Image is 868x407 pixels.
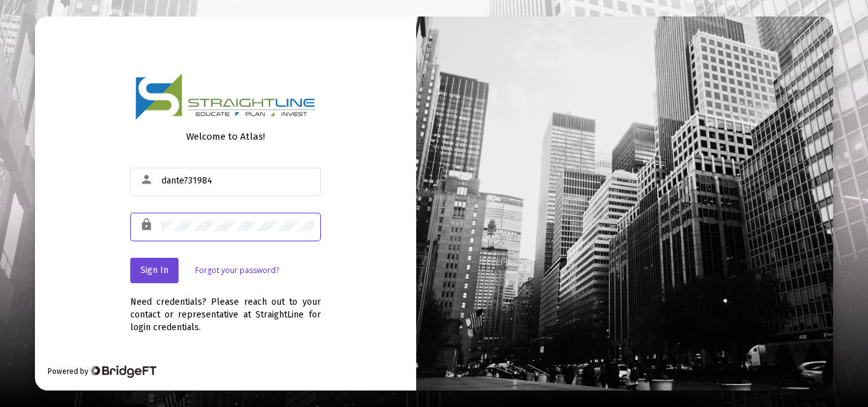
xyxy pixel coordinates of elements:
[90,365,156,378] img: Bridge Financial Technology Logo
[195,264,279,277] a: Forgot your password?
[140,217,155,232] mat-icon: lock
[140,172,155,187] mat-icon: person
[140,265,168,276] span: Sign In
[135,73,316,121] img: Logo
[161,176,314,186] input: Email or Username
[130,283,321,334] div: Need credentials? Please reach out to your contact or representative at StraightLine for login cr...
[130,258,179,283] button: Sign In
[48,365,156,378] div: Powered by
[130,130,321,143] div: Welcome to Atlas!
